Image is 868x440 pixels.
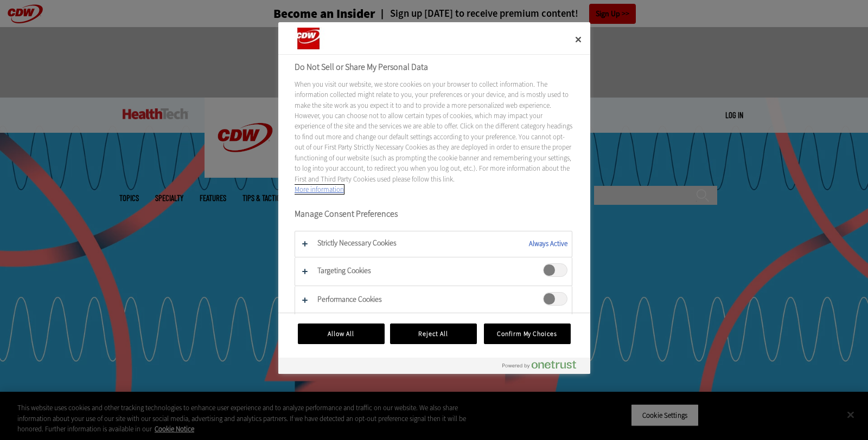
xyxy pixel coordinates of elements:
span: Targeting Cookies [543,263,567,277]
button: Close [566,28,590,51]
img: Company Logo [295,28,347,49]
div: When you visit our website, we store cookies on your browser to collect information. The informat... [295,79,572,195]
button: Confirm My Choices [484,323,571,344]
div: Preference center [278,22,590,374]
a: Powered by OneTrust Opens in a new Tab [502,360,585,374]
a: More information about your privacy, opens in a new tab [295,185,344,194]
span: Performance Cookies [543,292,567,306]
h3: Manage Consent Preferences [295,209,572,225]
button: Allow All [298,323,385,344]
button: Reject All [390,323,477,344]
img: Powered by OneTrust Opens in a new Tab [502,360,576,369]
div: Company Logo [295,28,360,49]
h2: Do Not Sell or Share My Personal Data [295,61,572,74]
div: Do Not Sell or Share My Personal Data [278,22,590,374]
